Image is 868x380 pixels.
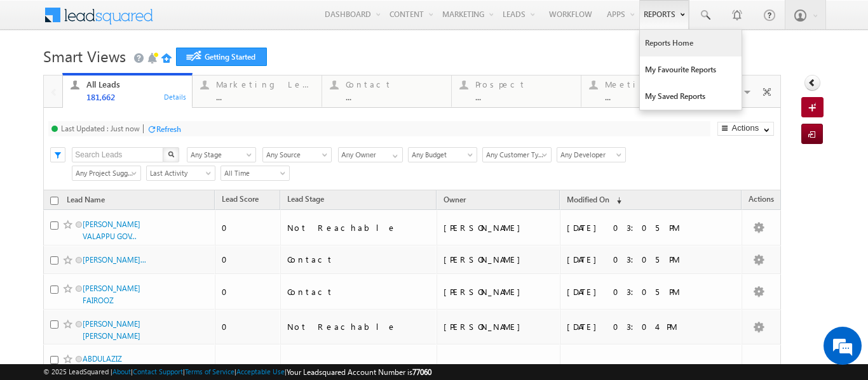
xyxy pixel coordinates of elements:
[444,195,466,204] span: Owner
[263,149,327,161] span: Any Source
[262,147,332,162] div: Lead Source Filter
[83,219,140,241] a: [PERSON_NAME] VALAPPU GOV...
[444,321,554,332] div: [PERSON_NAME]
[475,92,573,102] div: ...
[62,73,193,108] a: All Leads181,662Details
[83,255,146,265] a: [PERSON_NAME]...
[640,30,742,56] a: Reports Home
[173,293,231,310] em: Start Chat
[444,286,554,298] div: [PERSON_NAME]
[168,151,174,157] img: Search
[482,147,552,162] a: Any Customer Type
[557,149,621,161] span: Any Developer
[72,166,141,181] a: Any Project Suggested
[17,117,232,282] textarea: Type your message and hit 'Enter'
[43,366,431,378] span: © 2025 LeadSquared | | | | |
[412,367,431,377] span: 77060
[287,286,431,298] div: Contact
[581,75,711,107] a: Meeting...
[222,194,259,204] span: Lead Score
[338,147,403,162] input: Type to Search
[50,197,58,205] input: Check all records
[742,192,780,209] span: Actions
[163,91,187,102] div: Details
[567,321,736,332] div: [DATE] 03:04 PM
[216,79,314,89] div: Marketing Leads
[146,166,215,181] a: Last Activity
[216,92,314,102] div: ...
[187,147,256,162] div: Lead Stage Filter
[475,79,573,89] div: Prospect
[61,124,140,133] div: Last Updated : Just now
[72,147,164,162] input: Search Leads
[287,194,324,204] span: Lead Stage
[322,75,452,107] a: Contact...
[338,147,402,162] div: Owner Filter
[482,147,550,162] div: Customer Type Filter
[444,254,554,265] div: [PERSON_NAME]
[287,254,431,265] div: Contact
[86,92,184,102] div: 181,662
[176,48,267,66] a: Getting Started
[192,75,322,107] a: Marketing Leads...
[236,367,285,376] a: Acceptable Use
[83,319,140,341] a: [PERSON_NAME] [PERSON_NAME]
[185,367,234,376] a: Terms of Service
[408,147,477,162] a: Any Budget
[187,147,256,162] a: Any Stage
[83,284,140,305] a: [PERSON_NAME] FAIROOZ
[640,56,742,83] a: My Favourite Reports
[208,6,239,37] div: Minimize live chat window
[215,192,265,209] a: Lead Score
[567,286,736,298] div: [DATE] 03:05 PM
[444,222,554,233] div: [PERSON_NAME]
[717,122,774,136] button: Actions
[43,46,126,66] span: Smart Views
[346,92,444,102] div: ...
[86,79,184,89] div: All Leads
[156,124,181,134] div: Refresh
[409,149,473,161] span: Any Budget
[287,367,431,377] span: Your Leadsquared Account Number is
[72,167,137,179] span: Any Project Suggested
[567,195,609,204] span: Modified On
[408,147,476,162] div: Budget Filter
[222,254,275,265] div: 0
[605,79,703,89] div: Meeting
[287,222,431,233] div: Not Reachable
[262,147,332,162] a: Any Source
[133,367,183,376] a: Contact Support
[281,192,330,209] a: Lead Stage
[222,286,275,298] div: 0
[605,92,703,102] div: ...
[557,147,626,162] a: Any Developer
[222,222,275,233] div: 0
[60,193,111,209] a: Lead Name
[567,222,736,233] div: [DATE] 03:05 PM
[66,67,214,83] div: Chat with us now
[611,195,621,206] span: (sorted descending)
[346,79,444,89] div: Contact
[187,149,252,161] span: Any Stage
[483,149,547,161] span: Any Customer Type
[222,321,275,332] div: 0
[22,67,53,83] img: d_60004797649_company_0_60004797649
[567,254,736,265] div: [DATE] 03:05 PM
[72,165,140,181] div: Project Suggested Filter
[112,367,131,376] a: About
[147,167,211,179] span: Last Activity
[560,192,628,209] a: Modified On (sorted descending)
[386,148,402,161] a: Show All Items
[451,75,581,107] a: Prospect...
[221,167,285,179] span: All Time
[640,83,742,110] a: My Saved Reports
[557,147,625,162] div: Developer Filter
[287,321,431,332] div: Not Reachable
[220,166,290,181] a: All Time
